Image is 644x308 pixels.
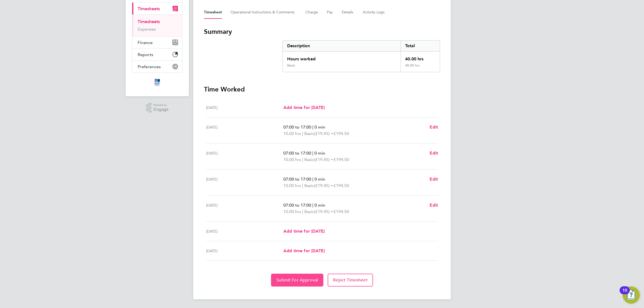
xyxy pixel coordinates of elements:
div: [DATE] [206,104,283,111]
div: [DATE] [206,150,283,163]
span: 10.00 hrs [283,131,301,136]
span: (£19.45) = [314,183,334,188]
span: Basic [304,182,314,189]
span: 0 min [314,177,325,182]
span: Basic [304,156,314,163]
a: Edit [430,176,438,182]
h3: Time Worked [204,85,440,94]
span: 10.00 hrs [283,183,301,188]
span: £194.50 [334,157,349,162]
a: Add time for [DATE] [283,228,325,234]
button: Finance [132,36,182,48]
div: Summary [283,40,440,72]
span: 10.00 hrs [283,209,301,214]
span: Add time for [DATE] [283,248,325,253]
span: Edit [430,151,438,156]
button: Operational Instructions & Comments [230,6,297,19]
span: (£19.45) = [314,131,334,136]
span: | [312,203,313,208]
span: Edit [430,124,438,130]
div: Hours worked [283,52,401,63]
div: Total [401,41,440,51]
button: Timesheet [204,6,222,19]
span: (£19.45) = [314,157,334,162]
span: | [312,151,313,156]
button: Pay [327,6,333,19]
span: 10.00 hrs [283,157,301,162]
span: Add time for [DATE] [283,105,325,110]
a: Edit [430,202,438,208]
button: Details [342,6,354,19]
span: Preferences [138,64,161,69]
span: £194.50 [334,131,349,136]
button: Reports [132,49,182,60]
span: Finance [138,40,153,45]
span: Edit [430,177,438,182]
span: 0 min [314,151,325,156]
div: 40.00 hrs [401,52,440,63]
span: Basic [304,130,314,137]
span: Reject Timesheet [333,277,368,283]
div: [DATE] [206,176,283,189]
span: 07:00 to 17:00 [283,124,311,130]
span: 07:00 to 17:00 [283,203,311,208]
div: Timesheets [132,14,182,36]
a: Edit [430,150,438,156]
span: 0 min [314,124,325,130]
span: | [302,131,303,136]
div: 40.00 hrs [401,63,440,72]
span: | [312,177,313,182]
a: Powered byEngage [146,103,169,113]
span: | [302,157,303,162]
section: Timesheet [204,27,440,287]
button: Open Resource Center, 10 new notifications [623,287,640,304]
div: [DATE] [206,124,283,137]
span: Reports [138,52,153,57]
span: £194.50 [334,183,349,188]
span: 07:00 to 17:00 [283,177,311,182]
button: Reject Timesheet [328,274,373,287]
div: [DATE] [206,228,283,234]
span: Powered by [153,103,169,107]
span: Timesheets [138,6,160,11]
span: | [312,124,313,130]
a: Add time for [DATE] [283,104,325,111]
span: Basic [304,208,314,215]
span: Submit For Approval [276,277,318,283]
span: | [302,183,303,188]
span: 07:00 to 17:00 [283,151,311,156]
button: Preferences [132,61,182,72]
div: [DATE] [206,202,283,215]
span: Add time for [DATE] [283,229,325,234]
span: | [302,209,303,214]
button: Submit For Approval [271,274,323,287]
span: Edit [430,203,438,208]
span: 0 min [314,203,325,208]
button: Activity Logs [363,6,385,19]
a: Timesheets [138,19,160,24]
div: Basic [287,63,295,68]
img: itsconstruction-logo-retina.png [153,78,161,87]
div: [DATE] [206,248,283,254]
span: £194.50 [334,209,349,214]
a: Go to home page [132,78,182,87]
div: Description [283,41,401,51]
a: Add time for [DATE] [283,248,325,254]
span: Engage [153,107,169,112]
button: Timesheets [132,3,182,14]
div: 10 [622,290,627,297]
span: (£19.45) = [314,209,334,214]
h3: Summary [204,27,440,36]
button: Charge [305,6,318,19]
a: Expenses [138,27,156,32]
a: Edit [430,124,438,130]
